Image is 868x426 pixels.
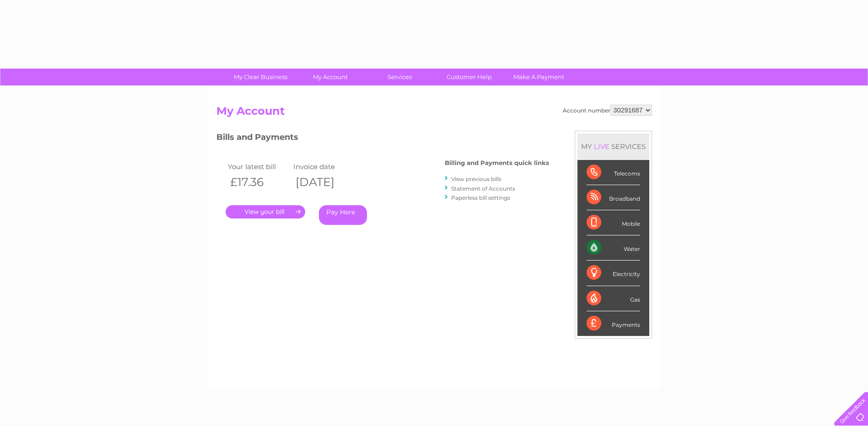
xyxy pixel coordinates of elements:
a: Make A Payment [501,69,577,85]
div: Gas [587,286,640,311]
a: Pay Here [319,205,367,225]
a: My Account [292,69,368,85]
td: Your latest bill [226,160,291,173]
th: [DATE] [291,173,357,192]
div: Mobile [587,210,640,235]
a: . [226,205,305,218]
div: MY SERVICES [577,133,649,160]
h4: Billing and Payments quick links [445,160,549,166]
div: Payments [587,311,640,336]
th: £17.36 [226,173,291,192]
div: Electricity [587,261,640,286]
a: My Clear Business [223,69,298,85]
h2: My Account [216,105,652,122]
div: Broadband [587,185,640,210]
h3: Bills and Payments [216,131,549,147]
a: Services [362,69,437,85]
a: Paperless bill settings [451,194,510,201]
div: Telecoms [587,160,640,185]
td: Invoice date [291,160,357,173]
a: Statement of Accounts [451,185,515,192]
div: Water [587,235,640,261]
div: LIVE [592,142,611,151]
a: Customer Help [431,69,507,85]
div: Account number [563,105,652,116]
a: View previous bills [451,176,501,182]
